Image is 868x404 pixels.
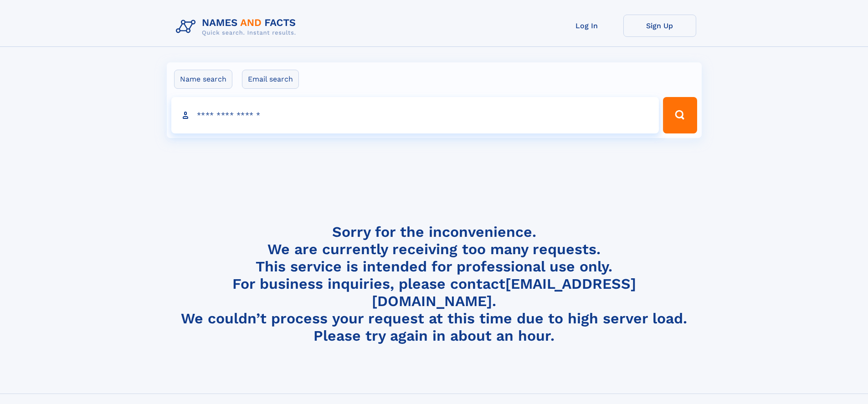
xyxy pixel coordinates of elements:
[550,15,623,37] a: Log In
[242,70,299,89] label: Email search
[172,223,696,345] h4: Sorry for the inconvenience. We are currently receiving too many requests. This service is intend...
[172,15,303,39] img: Logo Names and Facts
[372,275,636,310] a: [EMAIL_ADDRESS][DOMAIN_NAME]
[171,97,659,133] input: search input
[623,15,696,37] a: Sign Up
[663,97,697,133] button: Search Button
[174,70,232,89] label: Name search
